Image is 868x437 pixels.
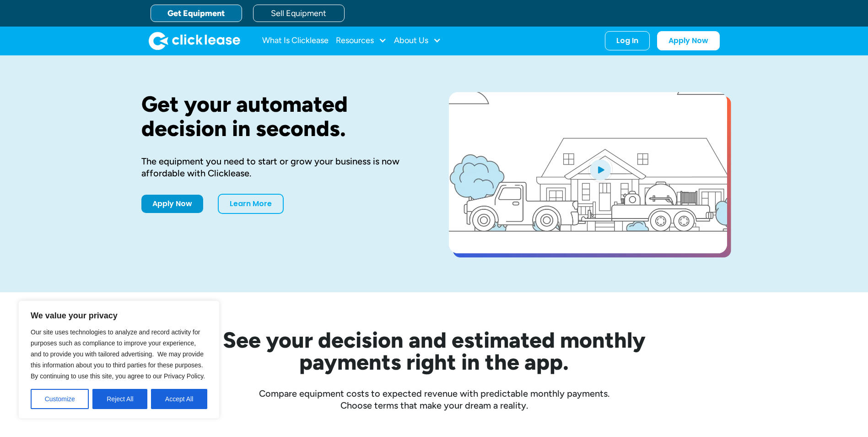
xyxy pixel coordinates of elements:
a: home [149,32,240,50]
img: Blue play button logo on a light blue circular background [588,157,613,182]
div: About Us [394,32,441,50]
a: Apply Now [657,31,720,50]
button: Customize [31,389,89,409]
h2: See your decision and estimated monthly payments right in the app. [178,329,690,373]
a: What Is Clicklease [262,32,329,50]
a: open lightbox [449,92,727,253]
a: Get Equipment [151,5,242,22]
div: Resources [336,32,387,50]
button: Accept All [151,389,207,409]
div: Compare equipment costs to expected revenue with predictable monthly payments. Choose terms that ... [141,388,727,411]
a: Sell Equipment [253,5,345,22]
h1: Get your automated decision in seconds. [141,92,420,141]
button: Reject All [92,389,147,409]
a: Apply Now [141,195,203,213]
div: Log In [616,36,638,45]
div: The equipment you need to start or grow your business is now affordable with Clicklease. [141,155,420,179]
img: Clicklease logo [149,32,240,50]
a: Learn More [218,194,284,214]
p: We value your privacy [31,310,207,321]
div: We value your privacy [18,300,220,419]
span: Our site uses technologies to analyze and record activity for purposes such as compliance to impr... [31,328,205,380]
